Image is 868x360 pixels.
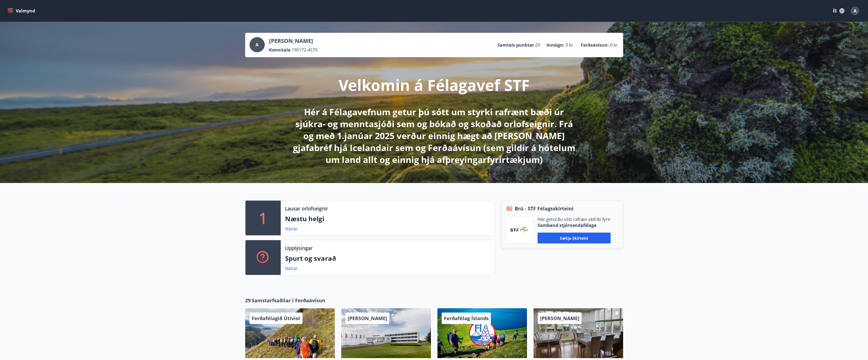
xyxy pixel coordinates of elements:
[285,214,490,223] p: Næstu helgi
[252,315,300,322] span: Ferðafélagið Útivist
[348,315,387,322] span: [PERSON_NAME]
[566,42,574,48] span: 0 kr.
[581,42,609,48] p: Ferðaávísun :
[538,233,611,243] button: Sækja skírteini
[535,42,540,48] span: 29
[510,227,529,232] img: vjCaq2fThgY3EUYqSgpjEiBg6WP39ov69hlhuPVN.png
[269,47,291,53] p: Kennitala
[538,216,611,222] p: Hér geturðu sótt rafræn skilríki fyrir
[285,254,490,263] p: Spurt og svarað
[444,315,489,322] span: Ferðafélag Íslands
[848,4,861,17] button: A
[339,75,530,95] p: Velkomin á Félagavef STF
[497,42,534,48] p: Samtals punktar
[830,6,847,16] button: ÍS
[292,47,317,53] span: 190172-4579
[255,42,258,48] span: A
[285,265,298,271] a: Nánar
[291,106,577,166] p: Hér á Félagavefnum getur þú sótt um styrki rafrænt bæði úr sjúkra- og menntasjóði sem og bókað og...
[285,226,298,232] a: Nánar
[538,222,611,228] p: Samband stjórnendafélaga
[610,42,619,48] span: 0 kr.
[285,205,328,212] p: Lausar orlofseignir
[540,315,579,322] span: [PERSON_NAME]
[547,42,564,48] p: Inneign :
[7,6,37,16] button: menu
[269,37,317,45] p: [PERSON_NAME]
[285,245,313,252] p: Upplýsingar
[854,8,857,14] span: A
[245,297,251,304] span: 29
[515,205,574,212] span: Brú - STF Félagsskírteini
[252,297,325,304] span: Samstarfsaðilar í Ferðaávísun
[259,208,267,228] p: 1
